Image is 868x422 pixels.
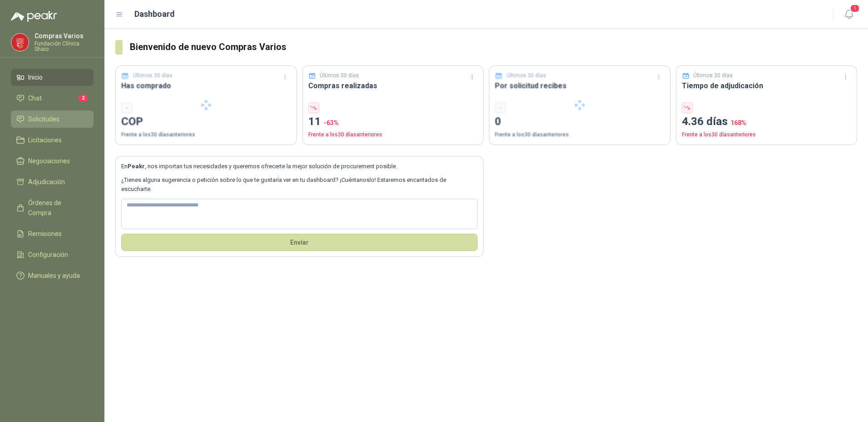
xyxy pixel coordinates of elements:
a: Chat2 [11,90,94,107]
a: Negociaciones [11,152,94,170]
a: Solicitudes [11,111,94,128]
a: Inicio [11,69,94,86]
a: Licitaciones [11,131,94,149]
button: Envíar [121,234,478,251]
a: Configuración [11,246,94,263]
button: 1 [841,6,857,23]
a: Remisiones [11,225,94,242]
span: Manuales y ayuda [28,271,80,281]
h3: Tiempo de adjudicación [682,80,852,91]
span: 168 % [730,119,746,126]
span: Configuración [28,250,68,260]
b: Peakr [128,163,145,170]
span: Remisiones [28,229,62,239]
span: 1 [850,4,860,13]
img: Company Logo [11,34,29,51]
span: -63 % [324,119,339,126]
span: Chat [28,93,42,103]
p: Últimos 30 días [320,71,359,80]
p: Compras Varios [35,33,94,39]
p: 4.36 días [682,113,852,131]
h3: Compras realizadas [308,80,478,91]
p: ¿Tienes alguna sugerencia o petición sobre lo que te gustaría ver en tu dashboard? ¡Cuéntanoslo! ... [121,176,478,194]
a: Manuales y ayuda [11,267,94,284]
a: Órdenes de Compra [11,194,94,221]
span: Solicitudes [28,114,59,124]
p: Frente a los 30 días anteriores [682,131,852,139]
p: 11 [308,113,478,131]
p: Fundación Clínica Shaio [35,41,94,52]
span: 2 [78,95,88,102]
img: Logo peakr [11,11,57,22]
span: Negociaciones [28,156,70,166]
span: Adjudicación [28,177,65,187]
p: En , nos importan tus necesidades y queremos ofrecerte la mejor solución de procurement posible. [121,162,478,171]
h1: Dashboard [134,8,175,20]
span: Licitaciones [28,135,62,145]
h3: Bienvenido de nuevo Compras Varios [130,40,857,54]
a: Adjudicación [11,173,94,191]
span: Órdenes de Compra [28,198,85,218]
p: Frente a los 30 días anteriores [308,131,478,139]
span: Inicio [28,72,43,82]
p: Últimos 30 días [693,71,733,80]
